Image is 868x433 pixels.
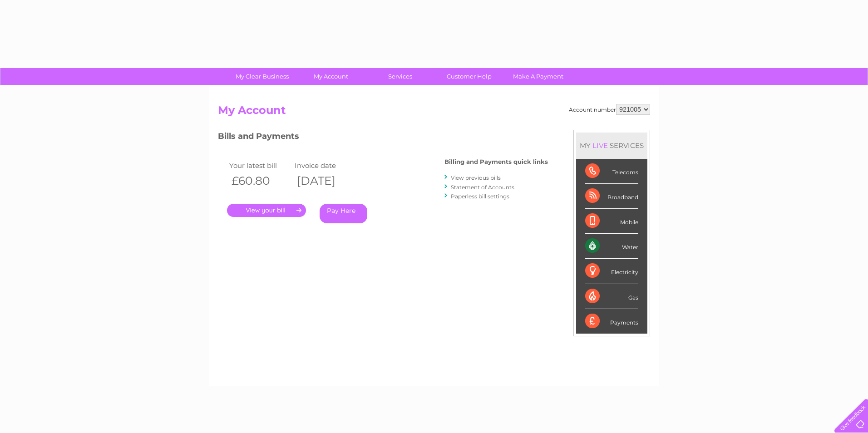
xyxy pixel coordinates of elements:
td: Your latest bill [227,159,292,172]
h3: Bills and Payments [218,130,548,146]
div: MY SERVICES [576,133,647,158]
h2: My Account [218,104,650,121]
div: Payments [585,309,638,334]
th: [DATE] [292,172,358,190]
div: LIVE [591,141,610,150]
a: My Clear Business [225,68,300,85]
a: Services [363,68,438,85]
th: £60.80 [227,172,292,190]
a: Make A Payment [501,68,576,85]
a: Customer Help [432,68,507,85]
div: Water [585,234,638,259]
div: Account number [569,104,650,115]
a: View previous bills [451,174,501,181]
a: Statement of Accounts [451,184,514,191]
a: My Account [294,68,369,85]
a: Pay Here [320,204,367,223]
div: Electricity [585,259,638,284]
div: Telecoms [585,159,638,184]
a: Paperless bill settings [451,193,509,200]
div: Gas [585,284,638,309]
a: . [227,204,306,217]
td: Invoice date [292,159,358,172]
div: Mobile [585,209,638,234]
div: Broadband [585,184,638,209]
h4: Billing and Payments quick links [444,158,548,165]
